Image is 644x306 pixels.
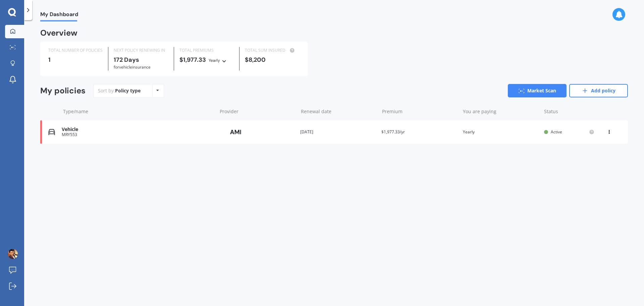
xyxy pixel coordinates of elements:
div: Status [544,108,594,115]
b: 172 Days [114,56,139,64]
img: AMI [219,126,253,138]
div: Policy type [115,87,141,94]
div: Provider [220,108,296,115]
div: Sort by: [98,87,141,94]
div: My policies [40,86,86,96]
div: Type/name [63,108,214,115]
div: Overview [40,30,77,36]
div: [DATE] [300,129,376,135]
div: Yearly [463,129,539,135]
div: Vehicle [62,127,214,132]
span: $1,977.33/yr [381,129,405,135]
div: $8,200 [245,56,299,63]
div: Renewal date [301,108,377,115]
img: ACg8ocLQSiburtqO1TryRnKHQHacVKk4rPNfmWOe0hGhzsFHrw3503M=s96-c [8,249,18,259]
div: $1,977.33 [179,56,234,64]
div: TOTAL SUM INSURED [245,47,299,54]
span: Active [551,129,562,135]
span: for Vehicle insurance [114,64,151,70]
div: TOTAL NUMBER OF POLICIES [48,47,103,54]
div: MRY553 [62,132,214,137]
div: NEXT POLICY RENEWING IN [114,47,168,54]
div: Premium [382,108,458,115]
div: Yearly [209,57,220,64]
span: My Dashboard [40,11,78,20]
div: You are paying [463,108,539,115]
a: Add policy [569,84,628,97]
img: Vehicle [48,129,55,135]
div: 1 [48,56,103,63]
a: Market Scan [508,84,567,97]
div: TOTAL PREMIUMS [179,47,234,54]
